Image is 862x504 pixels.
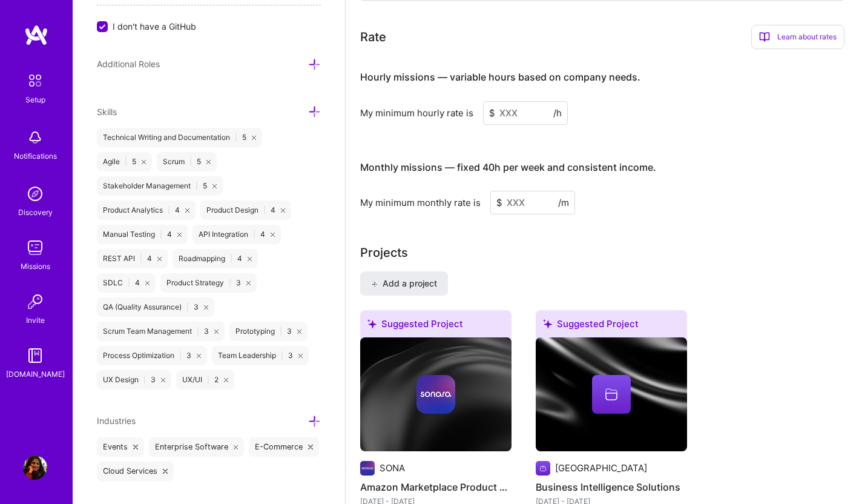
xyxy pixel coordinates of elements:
div: Cloud Services [97,462,174,481]
span: | [128,278,130,288]
button: Add a project [360,271,448,296]
div: UX Design 3 [97,370,171,390]
img: teamwork [23,236,47,260]
span: /m [558,196,569,209]
span: | [235,133,237,142]
h4: Monthly missions — fixed 40h per week and consistent income. [360,162,656,173]
img: cover [536,337,687,451]
img: Company logo [360,461,375,476]
img: User Avatar [23,456,47,480]
div: [DOMAIN_NAME] [6,368,65,380]
span: $ [496,196,502,209]
i: icon Close [212,184,217,188]
input: XXX [490,191,575,214]
input: XXX [483,101,568,125]
i: icon Close [197,354,201,358]
i: icon Close [308,445,313,449]
img: bell [23,125,47,150]
span: | [263,205,266,215]
div: Notifications [14,150,57,162]
h4: Business Intelligence Solutions [536,479,687,495]
div: Rate [360,28,386,46]
i: icon Close [214,330,219,334]
h4: Hourly missions — variable hours based on company needs. [360,71,640,83]
img: Company logo [536,461,550,476]
span: | [281,351,283,360]
div: Enterprise Software [149,437,245,457]
span: | [229,278,231,288]
a: User Avatar [20,456,50,480]
span: | [230,254,232,264]
div: Invite [26,314,45,327]
i: icon Close [252,136,256,140]
div: Projects [360,244,408,262]
i: icon Close [234,445,239,449]
div: Prototyping 3 [229,322,308,341]
i: icon PlusBlack [371,281,378,288]
span: Skills [97,107,117,117]
span: | [280,327,282,336]
div: Missions [21,260,50,273]
div: Product Design 4 [200,201,291,220]
img: logo [24,24,48,46]
i: icon Close [157,257,162,261]
span: Industries [97,416,136,426]
div: Process Optimization 3 [97,346,207,365]
span: $ [489,107,495,119]
h4: Amazon Marketplace Product Strategy [360,479,512,495]
div: Technical Writing and Documentation 5 [97,128,262,147]
i: icon SuggestedTeams [543,319,552,328]
i: icon Close [145,281,150,285]
i: icon Close [297,330,301,334]
div: Manual Testing 4 [97,225,188,244]
div: API Integration 4 [192,225,281,244]
span: /h [553,107,562,119]
span: | [253,230,255,239]
img: guide book [23,343,47,368]
span: | [168,205,170,215]
span: Add a project [371,277,437,290]
i: icon Close [163,469,168,474]
div: SONA [380,462,405,474]
div: [GEOGRAPHIC_DATA] [555,462,647,474]
span: | [143,375,146,385]
i: icon Close [246,281,251,285]
span: Additional Roles [97,59,160,69]
i: icon Close [204,305,208,310]
div: My minimum hourly rate is [360,107,473,119]
i: icon Close [177,233,182,237]
i: icon Close [298,354,303,358]
img: discovery [23,182,47,206]
i: icon Close [142,160,146,164]
span: I don't have a GitHub [113,20,196,33]
div: Team Leadership 3 [212,346,309,365]
div: Scrum Team Management 3 [97,322,225,341]
div: Events [97,437,144,457]
span: | [196,181,198,191]
span: | [140,254,142,264]
img: Invite [23,290,47,314]
img: cover [360,337,512,451]
i: icon SuggestedTeams [367,319,377,328]
i: icon Close [224,378,228,382]
span: | [189,157,192,167]
span: | [179,351,182,360]
div: Discovery [18,206,53,219]
span: | [197,327,199,336]
div: Product Strategy 3 [160,273,257,293]
div: Suggested Project [536,310,687,342]
div: Agile 5 [97,152,152,171]
i: icon BookOpen [759,31,770,42]
div: Stakeholder Management 5 [97,176,223,196]
i: icon Close [248,257,252,261]
div: Setup [25,93,45,106]
div: UX/UI 2 [176,370,234,390]
img: Company logo [416,375,455,414]
div: QA (Quality Assurance) 3 [97,297,214,317]
span: | [186,302,189,312]
div: REST API 4 [97,249,168,268]
span: | [207,375,209,385]
div: Learn about rates [751,25,844,49]
i: icon Close [185,208,189,213]
div: Suggested Project [360,310,512,342]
